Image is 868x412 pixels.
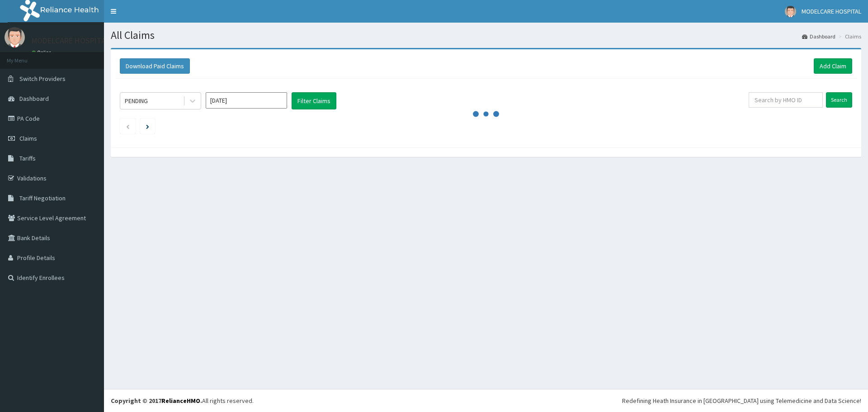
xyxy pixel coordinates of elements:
h1: All Claims [111,29,861,41]
a: Next page [146,122,149,130]
p: MODELCARE HOSPITAL [32,37,110,45]
button: Download Paid Claims [120,58,190,74]
span: Tariff Negotiation [19,194,66,202]
input: Select Month and Year [206,92,287,109]
span: Tariffs [19,154,36,162]
input: Search [826,92,852,108]
div: Redefining Heath Insurance in [GEOGRAPHIC_DATA] using Telemedicine and Data Science! [622,396,861,405]
button: Filter Claims [292,92,336,109]
a: RelianceHMO [161,397,200,405]
span: MODELCARE HOSPITAL [802,7,861,15]
span: Dashboard [19,95,49,103]
footer: All rights reserved. [104,389,868,412]
a: Previous page [126,122,130,130]
strong: Copyright © 2017 . [111,397,202,405]
li: Claims [836,33,861,40]
span: Switch Providers [19,75,66,83]
a: Online [32,49,53,56]
img: User Image [5,27,25,47]
img: User Image [785,6,796,17]
svg: audio-loading [472,100,500,128]
a: Add Claim [814,58,852,74]
input: Search by HMO ID [749,92,823,108]
a: Dashboard [802,33,835,40]
span: Claims [19,134,37,142]
div: PENDING [125,96,148,105]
